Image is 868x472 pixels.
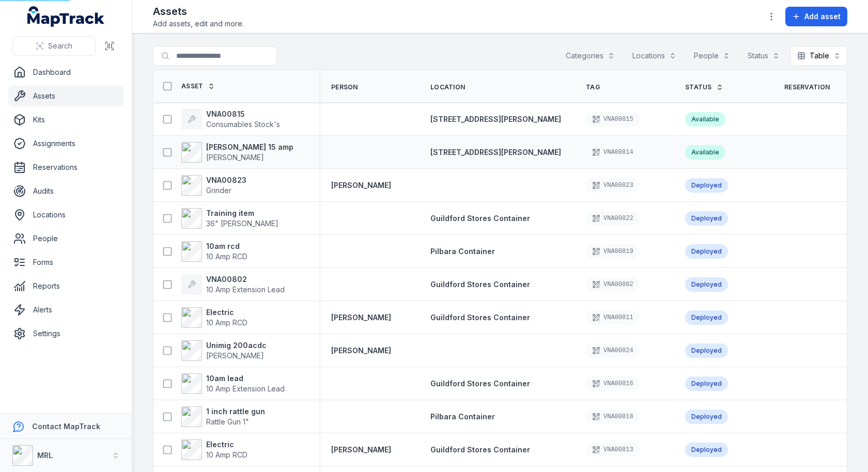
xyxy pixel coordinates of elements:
[37,451,53,460] strong: MRL
[586,112,640,127] div: VNA00815
[586,443,640,457] div: VNA00813
[430,148,561,156] span: [STREET_ADDRESS][PERSON_NAME]
[181,208,278,229] a: Training item36" [PERSON_NAME]
[586,376,640,391] div: VNA00816
[206,175,246,185] strong: VNA00823
[8,109,123,130] a: Kits
[685,376,728,391] div: Deployed
[181,340,267,361] a: Unimig 200acdc[PERSON_NAME]
[685,211,728,226] div: Deployed
[8,300,123,320] a: Alerts
[206,186,231,195] span: Grinder
[181,82,204,90] span: Asset
[8,323,123,344] a: Settings
[586,277,640,292] div: VNA00802
[430,412,495,421] span: Pilbara Container
[206,318,247,327] span: 10 Amp RCD
[430,280,530,289] span: Guildford Stores Container
[430,445,530,454] span: Guildford Stores Container
[12,36,96,56] button: Search
[586,145,640,160] div: VNA00814
[181,439,247,460] a: Electric10 Amp RCD
[27,6,105,27] a: MapTrack
[8,228,123,249] a: People
[8,133,123,154] a: Assignments
[181,241,247,262] a: 10am rcd10 Amp RCD
[430,247,495,256] span: Pilbara Container
[430,412,495,422] a: Pilbara Container
[331,345,391,356] a: [PERSON_NAME]
[181,406,265,427] a: 1 inch rattle gunRattle Gun 1"
[687,46,737,66] button: People
[206,450,247,459] span: 10 Amp RCD
[181,82,215,90] a: Asset
[685,410,728,424] div: Deployed
[430,83,465,91] span: Location
[8,62,123,83] a: Dashboard
[430,445,530,455] a: Guildford Stores Container
[206,285,285,294] span: 10 Amp Extension Lead
[331,83,358,91] span: Person
[206,351,264,360] span: [PERSON_NAME]
[430,246,495,257] a: Pilbara Container
[430,279,530,290] a: Guildford Stores Container
[430,214,530,223] span: Guildford Stores Container
[430,379,530,389] a: Guildford Stores Container
[685,277,728,292] div: Deployed
[181,142,293,163] a: [PERSON_NAME] 15 amp[PERSON_NAME]
[791,46,847,66] button: Table
[331,180,391,191] a: [PERSON_NAME]
[626,46,683,66] button: Locations
[430,147,561,158] a: [STREET_ADDRESS][PERSON_NAME]
[685,178,728,193] div: Deployed
[206,208,278,218] strong: Training item
[206,406,265,417] strong: 1 inch rattle gun
[206,340,267,351] strong: Unimig 200acdc
[685,310,728,325] div: Deployed
[8,86,123,106] a: Assets
[206,252,247,261] span: 10 Amp RCD
[206,384,285,393] span: 10 Amp Extension Lead
[685,244,728,259] div: Deployed
[586,211,640,226] div: VNA00822
[206,109,280,119] strong: VNA00815
[206,417,249,426] span: Rattle Gun 1"
[785,7,847,26] button: Add asset
[685,343,728,358] div: Deployed
[430,114,561,124] a: [STREET_ADDRESS][PERSON_NAME]
[685,83,712,91] span: Status
[685,443,728,457] div: Deployed
[430,115,561,123] span: [STREET_ADDRESS][PERSON_NAME]
[331,445,391,455] strong: [PERSON_NAME]
[206,153,264,162] span: [PERSON_NAME]
[181,307,247,328] a: Electric10 Amp RCD
[48,41,72,51] span: Search
[586,343,640,358] div: VNA00824
[685,145,725,160] div: Available
[206,142,293,152] strong: [PERSON_NAME] 15 amp
[8,181,123,201] a: Audits
[741,46,786,66] button: Status
[430,213,530,224] a: Guildford Stores Container
[586,244,640,259] div: VNA00819
[559,46,622,66] button: Categories
[206,219,278,228] span: 36" [PERSON_NAME]
[8,204,123,225] a: Locations
[153,4,244,19] h2: Assets
[586,410,640,424] div: VNA00818
[804,11,841,22] span: Add asset
[685,83,723,91] a: Status
[430,379,530,388] span: Guildford Stores Container
[181,373,285,394] a: 10am lead10 Amp Extension Lead
[32,422,100,431] strong: Contact MapTrack
[181,109,280,130] a: VNA00815Consumables Stock's
[206,307,247,318] strong: Electric
[430,313,530,322] span: Guildford Stores Container
[784,83,830,91] span: Reservation
[153,19,244,29] span: Add assets, edit and more.
[181,175,246,196] a: VNA00823Grinder
[206,274,285,285] strong: VNA00802
[206,241,247,251] strong: 10am rcd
